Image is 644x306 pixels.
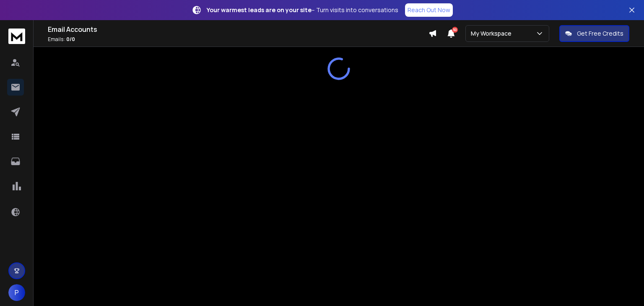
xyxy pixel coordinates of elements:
button: P [8,284,25,301]
strong: Your warmest leads are on your site [207,6,312,14]
h1: Email Accounts [48,24,428,34]
p: Emails : [48,36,428,43]
span: 50 [452,27,458,33]
p: Reach Out Now [408,6,450,14]
img: logo [8,29,25,44]
a: Reach Out Now [405,3,453,17]
p: – Turn visits into conversations [207,6,398,14]
span: 0 / 0 [66,36,75,43]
